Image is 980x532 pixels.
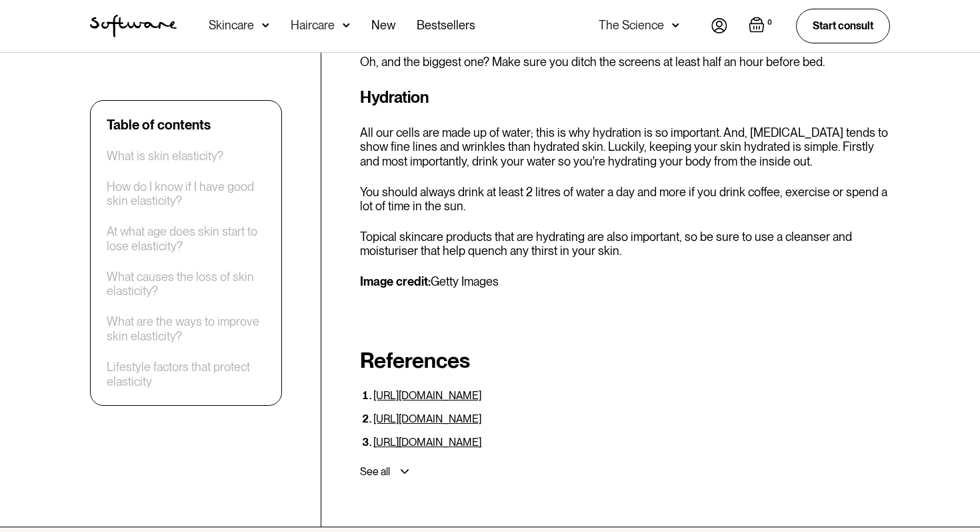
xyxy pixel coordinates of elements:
a: Open empty cart [749,17,775,35]
a: [URL][DOMAIN_NAME] [373,413,481,425]
a: How do I know if I have good skin elasticity? [107,180,265,208]
strong: Image credit: [360,274,431,288]
p: You should always drink at least 2 litres of water a day and more if you drink coffee, exercise o... [360,185,890,214]
div: Skincare [209,19,254,32]
img: Software Logo [90,15,177,37]
h3: Hydration [360,85,890,109]
a: At what age does skin start to lose elasticity? [107,225,265,254]
a: What are the ways to improve skin elasticity? [107,315,265,344]
div: Haircare [291,19,335,32]
div: See all [360,465,390,479]
a: What is skin elasticity? [107,149,223,164]
div: Table of contents [107,117,211,133]
div: 0 [765,17,775,29]
p: Oh, and the biggest one? Make sure you ditch the screens at least half an hour before bed. [360,55,890,69]
p: Getty Images [360,274,890,289]
a: What causes the loss of skin elasticity? [107,270,265,298]
img: arrow down [343,19,350,32]
h2: References [360,348,890,373]
img: arrow down [672,19,679,32]
a: [URL][DOMAIN_NAME] [373,436,481,449]
p: All our cells are made up of water; this is why hydration is so important. And, [MEDICAL_DATA] te... [360,125,890,169]
a: Start consult [796,9,890,43]
img: arrow down [262,19,269,32]
a: home [90,15,177,37]
p: Topical skincare products that are hydrating are also important, so be sure to use a cleanser and... [360,230,890,258]
a: Lifestyle factors that protect elasticity [107,360,265,388]
div: The Science [599,19,664,32]
a: [URL][DOMAIN_NAME] [373,389,481,402]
